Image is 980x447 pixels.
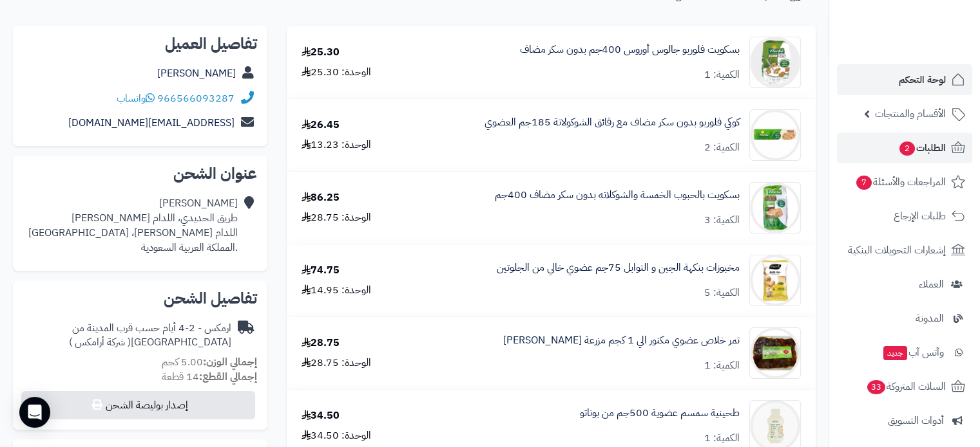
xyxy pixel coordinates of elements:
div: الكمية: 1 [704,68,740,82]
a: 966566093287 [157,91,235,106]
span: السلات المتروكة [866,378,946,396]
a: كوكي فلوربو بدون سكر مضاف مع رقائق الشوكولاتة 185جم العضوي [485,115,740,130]
img: 1710502869-img_5578774917522711211_8413164013038_1_L-90x90.jpg [750,255,800,306]
img: 1694972402-81UH4+n6q3L._AC_SY741_-90x90.jpg [750,182,800,233]
a: تمر خلاص عضوي مكنور الي 1 كجم مزرعة [PERSON_NAME] [503,333,740,348]
span: المدونة [916,309,944,327]
h2: تفاصيل الشحن [23,291,257,306]
div: الوحدة: 14.95 [302,283,371,298]
div: 86.25 [302,190,340,205]
div: 26.45 [302,118,340,132]
strong: إجمالي الوزن: [203,354,257,370]
a: [EMAIL_ADDRESS][DOMAIN_NAME] [68,115,235,131]
span: 2 [899,141,916,156]
a: لوحة التحكم [837,64,972,95]
strong: إجمالي القطع: [199,369,257,385]
div: 25.30 [302,45,340,60]
span: الطلبات [898,139,946,157]
span: طلبات الإرجاع [894,207,946,225]
span: المراجعات والأسئلة [855,173,946,191]
div: الكمية: 1 [704,358,740,373]
span: الأقسام والمنتجات [875,105,946,123]
div: 34.50 [302,408,340,423]
div: الوحدة: 34.50 [302,428,371,443]
div: الكمية: 3 [704,213,740,228]
div: Open Intercom Messenger [19,397,50,428]
div: الوحدة: 25.30 [302,65,371,80]
span: 7 [856,176,872,190]
a: بسكويت بالحبوب الخمسة والشوكلاته بدون سكر مضاف 400جم [495,188,740,203]
a: واتساب [117,91,155,106]
span: 33 [867,380,886,395]
img: 1718995492-%D8%AA%D9%85%D8%B1%20%D8%AE%D9%84%D8%A7%D8%B5%20%D8%A7%D9%84%D8%B4%D9%87%D9%88%D8%A7%D... [750,327,800,379]
a: أدوات التسويق [837,405,972,436]
div: 28.75 [302,336,340,351]
a: مخبوزات بنكهة الجبن و التوابل 75جم عضوي خالي من الجلوتين [497,260,740,275]
a: بسكويت فلوربو جالوس أوروس 400جم بدون سكر مضاف [520,42,740,57]
span: ( شركة أرامكس ) [69,334,131,350]
img: 10-90x90.png [750,109,800,161]
div: الكمية: 2 [704,140,740,155]
a: المدونة [837,303,972,334]
div: [PERSON_NAME] طريق الحديدي، اللدام [PERSON_NAME] اللدام [PERSON_NAME]، [GEOGRAPHIC_DATA] .المملكة... [28,196,238,255]
span: وآتس آب [882,343,944,361]
small: 14 قطعة [162,369,257,385]
div: 74.75 [302,263,340,278]
a: إشعارات التحويلات البنكية [837,235,972,266]
small: 5.00 كجم [162,354,257,370]
div: الوحدة: 28.75 [302,356,371,370]
a: طحينية سمسم عضوية 500جم من بوناتو [580,406,740,421]
h2: تفاصيل العميل [23,36,257,51]
span: جديد [883,346,907,360]
a: [PERSON_NAME] [157,66,236,81]
a: الطلبات2 [837,132,972,163]
button: إصدار بوليصة الشحن [21,391,255,419]
div: الوحدة: 28.75 [302,210,371,225]
a: طلبات الإرجاع [837,201,972,232]
img: logo-2.png [892,10,968,37]
img: 1051006-90x90.png [750,37,800,88]
div: الكمية: 5 [704,286,740,300]
h2: عنوان الشحن [23,166,257,181]
a: المراجعات والأسئلة7 [837,167,972,197]
div: الوحدة: 13.23 [302,138,371,152]
span: إشعارات التحويلات البنكية [848,241,946,259]
div: ارمكس - 2-4 أيام حسب قرب المدينة من [GEOGRAPHIC_DATA] [23,321,231,351]
span: لوحة التحكم [899,71,946,89]
a: السلات المتروكة33 [837,371,972,402]
a: وآتس آبجديد [837,337,972,368]
span: العملاء [919,275,944,293]
a: العملاء [837,269,972,300]
div: الكمية: 1 [704,431,740,446]
span: أدوات التسويق [888,412,944,430]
